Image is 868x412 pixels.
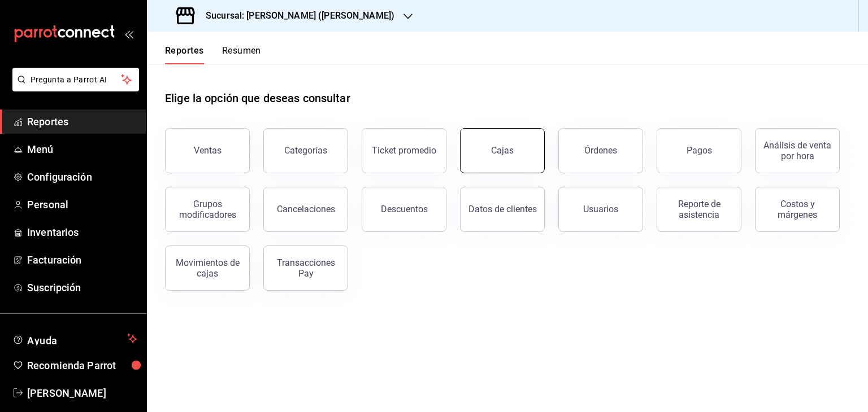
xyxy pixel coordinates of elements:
[172,257,242,279] div: Movimientos de cajas
[31,74,121,86] span: Pregunta a Parrot AI
[27,197,137,212] span: Personal
[687,145,712,156] div: Pagos
[584,145,617,156] div: Órdenes
[222,45,261,64] button: Resumen
[165,128,250,173] button: Ventas
[197,9,394,23] h3: Sucursal: [PERSON_NAME] ([PERSON_NAME])
[664,199,734,220] div: Reporte de asistencia
[27,169,137,185] span: Configuración
[468,204,537,214] div: Datos de clientes
[27,252,137,268] span: Facturación
[124,29,133,38] button: open_drawer_menu
[165,45,261,64] div: navigation tabs
[558,187,643,232] button: Usuarios
[583,204,618,214] div: Usuarios
[755,187,840,232] button: Costos y márgenes
[284,145,327,156] div: Categorías
[172,199,242,220] div: Grupos modificadores
[263,246,348,291] button: Transacciones Pay
[27,280,137,295] span: Suscripción
[460,128,545,173] button: Cajas
[381,204,428,214] div: Descuentos
[27,142,137,157] span: Menú
[491,145,514,156] div: Cajas
[27,385,137,401] span: [PERSON_NAME]
[362,128,446,173] button: Ticket promedio
[165,45,204,64] button: Reportes
[372,145,436,156] div: Ticket promedio
[27,114,137,129] span: Reportes
[12,68,139,91] button: Pregunta a Parrot AI
[460,187,545,232] button: Datos de clientes
[762,199,832,220] div: Costos y márgenes
[8,82,139,94] a: Pregunta a Parrot AI
[263,187,348,232] button: Cancelaciones
[277,204,335,214] div: Cancelaciones
[558,128,643,173] button: Órdenes
[165,187,250,232] button: Grupos modificadores
[165,246,250,291] button: Movimientos de cajas
[657,128,741,173] button: Pagos
[263,128,348,173] button: Categorías
[762,140,832,161] div: Análisis de venta por hora
[657,187,741,232] button: Reporte de asistencia
[27,225,137,240] span: Inventarios
[755,128,840,173] button: Análisis de venta por hora
[27,332,123,345] span: Ayuda
[165,90,350,107] h1: Elige la opción que deseas consultar
[271,257,341,279] div: Transacciones Pay
[362,187,446,232] button: Descuentos
[27,358,137,373] span: Recomienda Parrot
[194,145,222,156] div: Ventas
